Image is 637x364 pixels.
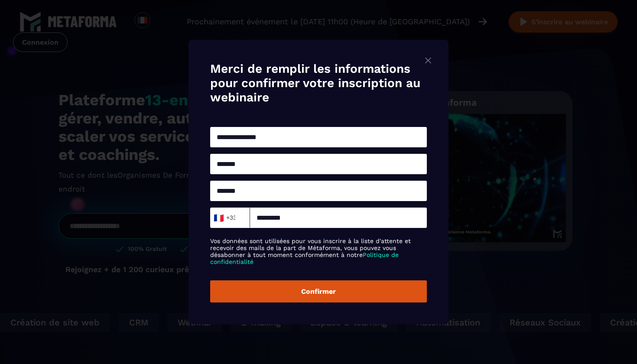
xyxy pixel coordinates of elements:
label: Vos données sont utilisées pour vous inscrire à la liste d'attente et recevoir des mails de la pa... [210,237,427,265]
h4: Merci de remplir les informations pour confirmer votre inscription au webinaire [210,62,427,104]
span: 🇫🇷 [213,212,224,224]
img: close [423,55,433,66]
span: +33 [216,212,234,224]
a: Politique de confidentialité [210,251,399,265]
input: Search for option [236,211,242,224]
div: Search for option [210,208,250,228]
button: Confirmer [210,280,427,302]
